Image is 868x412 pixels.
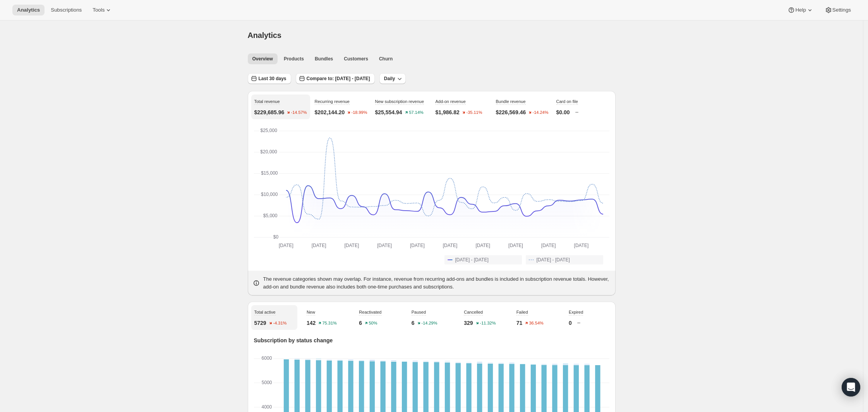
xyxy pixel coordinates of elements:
[508,243,523,248] text: [DATE]
[252,56,273,62] span: Overview
[410,243,424,248] text: [DATE]
[477,359,482,359] rect: Expired-6 0
[316,359,321,359] rect: Reactivated-2 1
[316,359,321,360] rect: New-1 3
[401,359,407,359] rect: Expired-6 0
[464,319,473,327] p: 329
[259,76,286,82] span: Last 30 days
[316,359,321,359] rect: Expired-6 0
[412,319,415,327] p: 6
[254,319,266,327] p: 5729
[401,361,407,362] rect: New-1 3
[261,380,272,385] text: 5000
[307,76,370,82] span: Compare to: [DATE] - [DATE]
[496,99,526,104] span: Bundle revenue
[477,362,482,364] rect: New-1 8
[348,360,353,360] rect: New-1 5
[260,149,277,154] text: $20,000
[595,364,600,365] rect: New-1 2
[466,362,471,363] rect: New-1 3
[464,310,483,314] span: Cancelled
[573,364,578,366] rect: New-1 8
[552,359,557,359] rect: Expired-6 0
[273,321,286,326] text: -4.31%
[434,359,439,359] rect: Expired-6 0
[307,319,316,327] p: 142
[283,358,288,359] rect: Reactivated-2 1
[529,321,544,326] text: 36.54%
[380,360,385,361] rect: New-1 4
[359,310,381,314] span: Reactivated
[436,99,466,104] span: Add-on revenue
[584,359,589,359] rect: Expired-6 0
[283,359,288,359] rect: Expired-6 0
[412,361,417,362] rect: New-1 9
[563,364,568,365] rect: New-1 9
[311,243,326,248] text: [DATE]
[509,363,514,364] rect: New-1 10
[530,364,535,364] rect: New-1 1
[254,336,609,344] p: Subscription by status change
[261,192,278,197] text: $10,000
[412,310,426,314] span: Paused
[254,99,280,104] span: Total revenue
[423,359,428,359] rect: Expired-6 0
[322,321,337,326] text: 75.31%
[444,361,449,362] rect: Reactivated-2 1
[315,108,345,116] p: $202,144.20
[795,7,806,13] span: Help
[541,243,556,248] text: [DATE]
[533,110,549,115] text: -14.24%
[569,319,572,327] p: 0
[466,359,471,359] rect: Expired-6 0
[520,359,525,359] rect: Expired-6 0
[477,362,482,362] rect: Reactivated-2 1
[455,359,460,359] rect: Expired-6 0
[537,257,570,263] span: [DATE] - [DATE]
[261,355,272,361] text: 6000
[248,31,281,39] span: Analytics
[455,257,489,263] span: [DATE] - [DATE]
[574,243,588,248] text: [DATE]
[369,360,374,361] rect: New-1 11
[443,243,457,248] text: [DATE]
[279,243,293,248] text: [DATE]
[17,7,40,13] span: Analytics
[444,359,449,359] rect: Expired-6 0
[326,359,331,359] rect: Expired-6 0
[820,5,856,15] button: Settings
[344,243,359,248] text: [DATE]
[379,73,406,84] button: Daily
[412,359,417,359] rect: Expired-6 0
[563,359,568,359] rect: Expired-6 0
[283,359,288,359] rect: New-1 2
[530,359,535,359] rect: Expired-6 0
[556,99,578,104] span: Card on file
[305,359,310,359] rect: Expired-6 0
[337,360,342,360] rect: New-1 5
[326,360,331,360] rect: New-1 2
[263,275,611,291] p: The revenue categories shown may overlap. For instance, revenue from recurring add-ons and bundle...
[273,234,278,240] text: $0
[359,319,362,327] p: 6
[520,363,525,364] rect: New-1 3
[842,378,860,397] div: Open Intercom Messenger
[254,310,276,314] span: Total active
[783,5,818,15] button: Help
[291,110,307,115] text: -14.57%
[444,362,449,362] rect: New-1 2
[832,7,851,13] span: Settings
[573,359,578,359] rect: Expired-6 0
[541,364,546,365] rect: New-1 4
[584,364,589,365] rect: New-1 8
[379,56,393,62] span: Churn
[261,404,272,410] text: 4000
[487,359,492,359] rect: Expired-6 0
[475,243,490,248] text: [DATE]
[391,361,396,362] rect: New-1 5
[284,56,304,62] span: Products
